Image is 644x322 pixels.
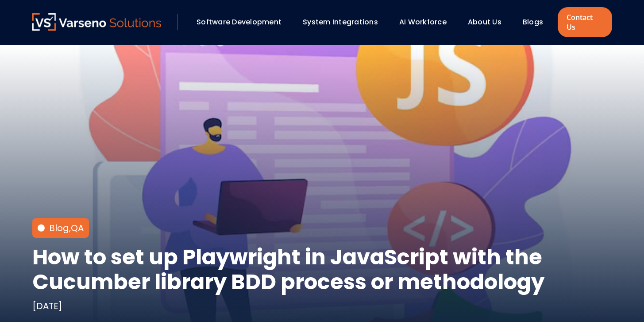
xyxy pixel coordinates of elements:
[395,15,459,30] div: AI Workforce
[558,7,612,37] a: Contact Us
[518,15,555,30] div: Blogs
[468,17,501,27] a: About Us
[523,17,543,27] a: Blogs
[463,15,514,30] div: About Us
[49,222,84,234] div: ,
[303,17,378,27] a: System Integrations
[298,15,390,30] div: System Integrations
[32,245,612,295] h1: How to set up Playwright in JavaScript with the Cucumber library BDD process or methodology
[399,17,447,27] a: AI Workforce
[192,15,294,30] div: Software Development
[71,222,84,234] a: QA
[49,222,69,234] a: Blog
[32,300,62,312] div: [DATE]
[197,17,282,27] a: Software Development
[32,13,162,31] a: Varseno Solutions – Product Engineering & IT Services
[32,13,162,31] img: Varseno Solutions – Product Engineering & IT Services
